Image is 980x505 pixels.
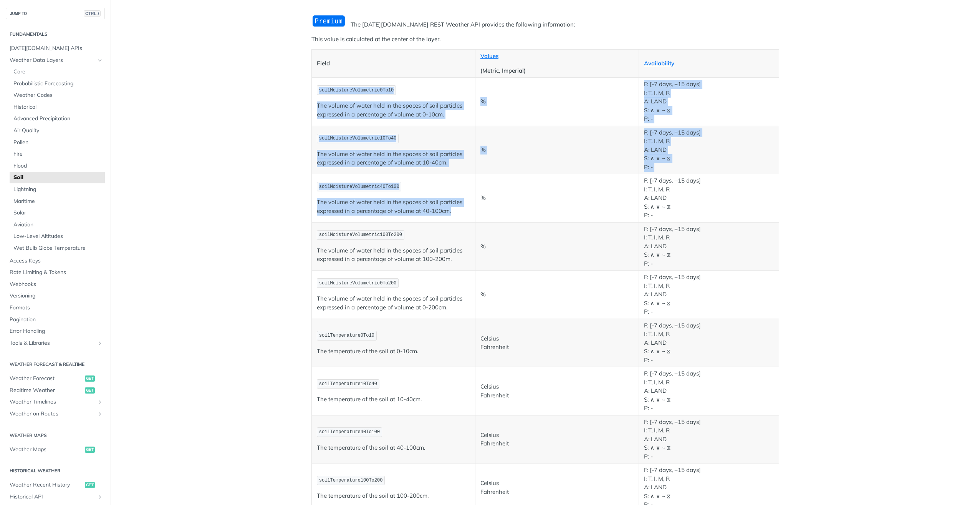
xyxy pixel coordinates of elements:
a: Historical APIShow subpages for Historical API [6,491,105,503]
a: Fire [10,148,105,160]
p: (Metric, Imperial) [480,66,634,75]
a: Weather on RoutesShow subpages for Weather on Routes [6,408,105,420]
a: Tools & LibrariesShow subpages for Tools & Libraries [6,337,105,349]
span: Weather on Routes [10,410,95,418]
p: The volume of water held in the spaces of soil particles expressed in a percentage of volume at 0... [317,294,470,312]
span: Weather Data Layers [10,56,95,64]
p: Celsius Fahrenheit [480,334,634,352]
span: Advanced Precipitation [13,115,103,123]
span: soilMoistureVolumetric40To100 [319,184,399,189]
p: F: [-7 days, +15 days] I: T, I, M, R A: LAND S: ∧ ∨ ~ ⧖ P: - [644,369,774,413]
p: % [480,146,634,154]
a: Weather Mapsget [6,444,105,455]
h2: Fundamentals [6,31,105,38]
span: Historical API [10,493,95,501]
p: Celsius Fahrenheit [480,431,634,448]
span: Error Handling [10,327,103,335]
button: JUMP TOCTRL-/ [6,8,105,19]
p: Field [317,59,470,68]
a: Historical [10,101,105,113]
a: Pagination [6,314,105,326]
a: Weather Data LayersHide subpages for Weather Data Layers [6,55,105,66]
p: The [DATE][DOMAIN_NAME] REST Weather API provides the following information: [311,20,779,29]
span: Realtime Weather [10,387,83,394]
span: Solar [13,209,103,217]
a: Lightning [10,184,105,195]
button: Show subpages for Tools & Libraries [97,340,103,346]
h2: Weather Maps [6,432,105,439]
a: Flood [10,160,105,172]
span: Air Quality [13,127,103,135]
span: Access Keys [10,257,103,265]
p: Celsius Fahrenheit [480,382,634,400]
p: The volume of water held in the spaces of soil particles expressed in a percentage of volume at 4... [317,198,470,215]
span: Probabilistic Forecasting [13,80,103,88]
p: % [480,194,634,203]
p: % [480,97,634,106]
p: F: [-7 days, +15 days] I: T, I, M, R A: LAND S: ∧ ∨ ~ ⧖ P: - [644,128,774,172]
span: [DATE][DOMAIN_NAME] APIs [10,45,103,52]
p: F: [-7 days, +15 days] I: T, I, M, R A: LAND S: ∧ ∨ ~ ⧖ P: - [644,321,774,365]
a: Weather Forecastget [6,373,105,384]
a: Versioning [6,290,105,302]
p: The temperature of the soil at 10-40cm. [317,395,470,404]
p: The temperature of the soil at 100-200cm. [317,492,470,500]
p: % [480,242,634,251]
a: Weather Codes [10,90,105,101]
button: Hide subpages for Weather Data Layers [97,57,103,63]
span: Formats [10,304,103,312]
a: Wet Bulb Globe Temperature [10,243,105,254]
p: Celsius Fahrenheit [480,479,634,496]
span: Core [13,68,103,76]
a: Weather TimelinesShow subpages for Weather Timelines [6,396,105,408]
a: Webhooks [6,279,105,290]
span: Weather Recent History [10,481,83,489]
span: Aviation [13,221,103,229]
span: Webhooks [10,281,103,288]
span: Pollen [13,139,103,146]
p: This value is calculated at the center of the layer. [311,35,779,44]
a: Probabilistic Forecasting [10,78,105,90]
span: get [85,482,95,488]
a: [DATE][DOMAIN_NAME] APIs [6,43,105,54]
p: The volume of water held in the spaces of soil particles expressed in a percentage of volume at 1... [317,246,470,264]
span: get [85,387,95,394]
a: Error Handling [6,326,105,337]
span: Rate Limiting & Tokens [10,269,103,276]
span: Weather Maps [10,446,83,454]
h2: Historical Weather [6,467,105,474]
p: The temperature of the soil at 0-10cm. [317,347,470,356]
span: get [85,447,95,453]
p: The temperature of the soil at 40-100cm. [317,444,470,452]
a: Weather Recent Historyget [6,479,105,491]
span: Tools & Libraries [10,339,95,347]
span: soilMoistureVolumetric0To200 [319,281,397,286]
button: Show subpages for Weather on Routes [97,411,103,417]
span: Historical [13,103,103,111]
span: CTRL-/ [84,10,101,17]
span: soilMoistureVolumetric10To40 [319,136,397,141]
span: soilMoistureVolumetric0To10 [319,88,394,93]
span: soilTemperature100To200 [319,478,383,483]
button: Show subpages for Weather Timelines [97,399,103,405]
span: soilMoistureVolumetric100To200 [319,232,402,238]
p: The volume of water held in the spaces of soil particles expressed in a percentage of volume at 1... [317,150,470,167]
a: Core [10,66,105,78]
a: Solar [10,207,105,219]
span: Versioning [10,292,103,300]
a: Low-Level Altitudes [10,231,105,242]
a: Availability [644,60,674,67]
p: % [480,290,634,299]
a: Maritime [10,196,105,207]
p: F: [-7 days, +15 days] I: T, I, M, R A: LAND S: ∧ ∨ ~ ⧖ P: - [644,225,774,268]
span: Soil [13,174,103,181]
h2: Weather Forecast & realtime [6,361,105,368]
span: Weather Codes [13,91,103,99]
span: Flood [13,162,103,170]
span: soilTemperature40To100 [319,429,380,435]
span: get [85,375,95,382]
p: F: [-7 days, +15 days] I: T, I, M, R A: LAND S: ∧ ∨ ~ ⧖ P: - [644,80,774,123]
a: Aviation [10,219,105,231]
span: soilTemperature0To10 [319,333,374,338]
a: Formats [6,302,105,314]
